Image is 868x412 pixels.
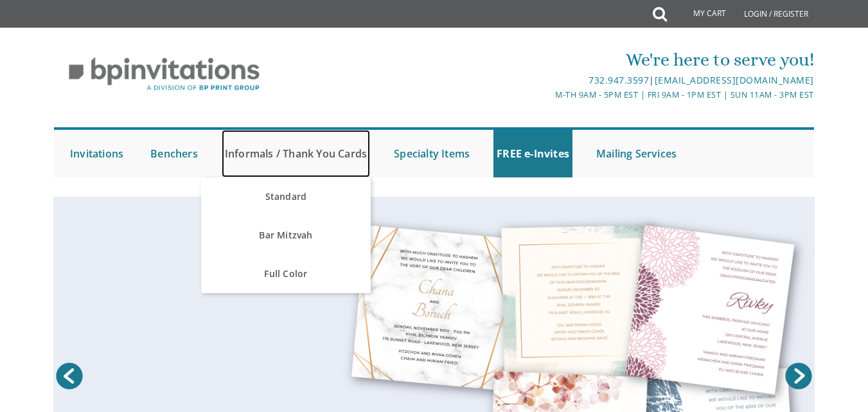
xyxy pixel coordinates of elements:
[391,130,473,177] a: Specialty Items
[593,130,680,177] a: Mailing Services
[814,361,855,399] iframe: chat widget
[54,48,274,101] img: BP Invitation Loft
[655,74,814,86] a: [EMAIL_ADDRESS][DOMAIN_NAME]
[222,130,370,177] a: Informals / Thank You Cards
[147,130,201,177] a: Benchers
[201,177,370,216] a: Standard
[201,255,370,293] a: Full Color
[201,216,370,255] a: Bar Mitzvah
[53,360,85,392] a: Prev
[308,88,814,102] div: M-Th 9am - 5pm EST | Fri 9am - 1pm EST | Sun 11am - 3pm EST
[67,130,127,177] a: Invitations
[783,360,815,392] a: Next
[493,130,572,177] a: FREE e-Invites
[589,74,649,86] a: 732.947.3597
[308,73,814,88] div: |
[308,47,814,73] div: We're here to serve you!
[666,1,735,27] a: My Cart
